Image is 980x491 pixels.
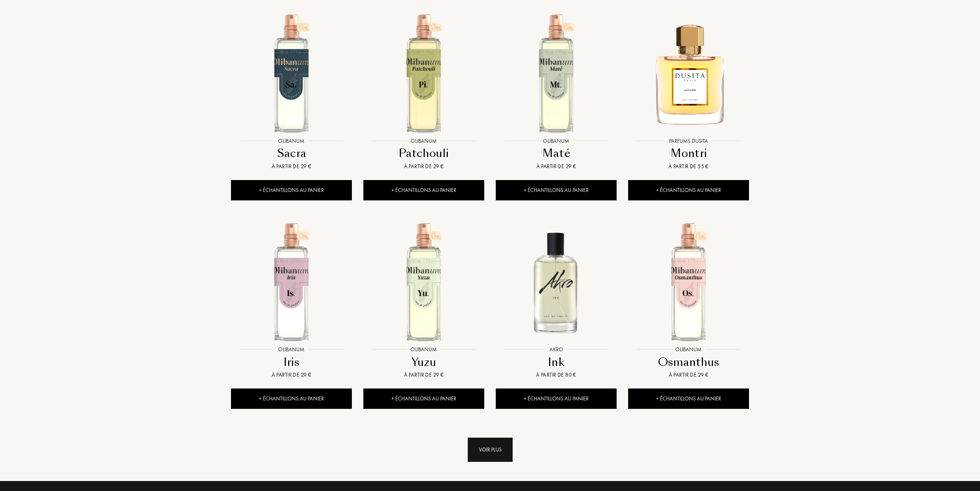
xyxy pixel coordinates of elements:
div: + Échantillons au panier [496,389,617,409]
div: + Échantillons au panier [628,180,749,200]
a: Patchouli OlibanumOlibanumPatchouliÀ partir de 29 € [363,5,484,180]
div: À partir de 29 € [366,371,481,379]
a: Osmanthus OlibanumOlibanumOsmanthusÀ partir de 29 € [628,214,749,389]
div: À partir de 29 € [234,371,349,379]
div: À partir de 29 € [631,371,746,379]
div: + Échantillons au panier [363,389,484,409]
div: + Échantillons au panier [496,180,617,200]
div: À partir de 29 € [234,162,349,170]
img: Osmanthus Olibanum [629,222,748,342]
div: + Échantillons au panier [363,180,484,200]
a: Montri Parfums DusitaParfums DusitaMontriÀ partir de 55 € [628,5,749,180]
div: + Échantillons au panier [628,389,749,409]
a: Ink AkroAkroInkÀ partir de 80 € [496,214,617,389]
img: Ink Akro [497,222,616,342]
img: Sacra Olibanum [232,13,351,133]
a: Sacra OlibanumOlibanumSacraÀ partir de 29 € [231,5,352,180]
a: Iris OlibanumOlibanumIrisÀ partir de 29 € [231,214,352,389]
div: À partir de 29 € [499,162,614,170]
img: Montri Parfums Dusita [629,13,748,133]
img: Maté Olibanum [497,13,616,133]
a: Maté OlibanumOlibanumMatéÀ partir de 29 € [496,5,617,180]
div: + Échantillons au panier [231,180,352,200]
img: Patchouli Olibanum [364,13,483,133]
div: À partir de 29 € [366,162,481,170]
a: Yuzu OlibanumOlibanumYuzuÀ partir de 29 € [363,214,484,389]
img: Iris Olibanum [232,222,351,342]
img: Yuzu Olibanum [364,222,483,342]
div: Voir plus [468,438,513,462]
div: À partir de 80 € [499,371,614,379]
div: À partir de 55 € [631,162,746,170]
div: + Échantillons au panier [231,389,352,409]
